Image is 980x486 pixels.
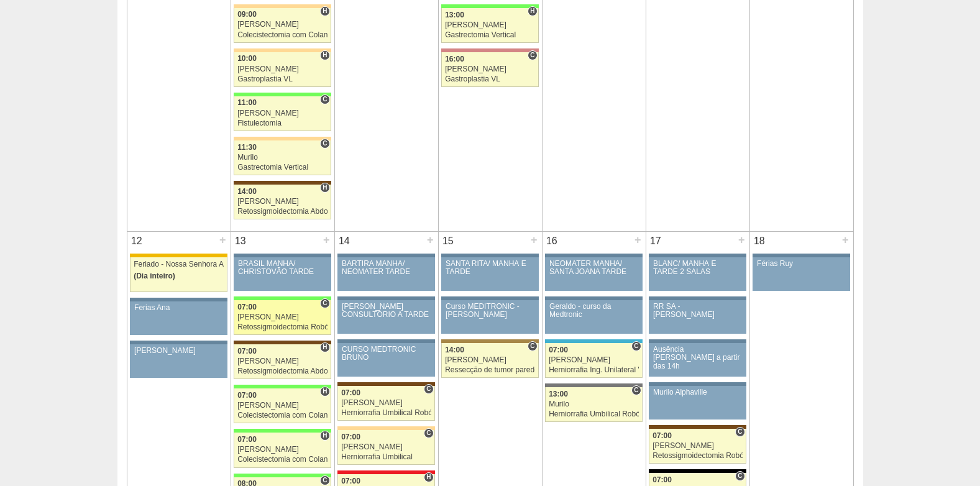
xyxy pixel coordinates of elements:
[649,296,746,300] div: Key: Aviso
[237,208,327,216] div: Retossigmoidectomia Abdominal VL
[337,430,434,465] a: C 07:00 [PERSON_NAME] Herniorrafia Umbilical
[237,456,327,464] div: Colecistectomia com Colangiografia VL
[234,254,331,257] div: Key: Aviso
[549,260,638,276] div: NEOMATER MANHÃ/ SANTA JOANA TARDE
[653,260,742,276] div: BLANC/ MANHÃ E TARDE 2 SALAS
[649,386,746,420] a: Murilo Alphaville
[337,386,434,421] a: C 07:00 [PERSON_NAME] Herniorrafia Umbilical Robótica
[445,356,535,364] div: [PERSON_NAME]
[234,296,331,300] div: Key: Brasil
[237,357,327,365] div: [PERSON_NAME]
[753,254,849,257] div: Key: Aviso
[237,119,327,127] div: Fistulectomia
[130,298,227,301] div: Key: Aviso
[342,346,431,362] div: CURSO MEDTRONIC BRUNO
[237,313,327,321] div: [PERSON_NAME]
[320,6,329,16] span: Hospital
[735,471,744,481] span: Consultório
[441,254,538,257] div: Key: Aviso
[234,344,331,379] a: H 07:00 [PERSON_NAME] Retossigmoidectomia Abdominal VL
[130,344,227,378] a: [PERSON_NAME]
[545,257,642,291] a: NEOMATER MANHÃ/ SANTA JOANA TARDE
[439,232,458,250] div: 15
[445,11,464,19] span: 13:00
[757,260,846,268] div: Férias Ruy
[341,443,431,451] div: [PERSON_NAME]
[649,382,746,386] div: Key: Aviso
[337,296,434,300] div: Key: Aviso
[237,323,327,331] div: Retossigmoidectomia Robótica
[545,300,642,334] a: Geraldo - curso da Medtronic
[653,475,672,484] span: 07:00
[234,96,331,131] a: C 11:00 [PERSON_NAME] Fistulectomia
[441,8,538,43] a: H 13:00 [PERSON_NAME] Gastrectomia Vertical
[234,433,331,467] a: H 07:00 [PERSON_NAME] Colecistectomia com Colangiografia VL
[337,257,434,291] a: BARTIRA MANHÃ/ NEOMATER TARDE
[649,469,746,473] div: Key: Blanc
[445,75,535,83] div: Gastroplastia VL
[234,388,331,423] a: H 07:00 [PERSON_NAME] Colecistectomia com Colangiografia VL
[237,154,327,162] div: Murilo
[633,232,643,248] div: +
[234,52,331,87] a: H 10:00 [PERSON_NAME] Gastroplastia VL
[234,474,331,477] div: Key: Brasil
[237,435,257,444] span: 07:00
[424,472,433,482] span: Hospital
[653,388,742,397] div: Murilo Alphaville
[337,470,434,474] div: Key: Assunção
[234,429,331,433] div: Key: Brasil
[750,232,769,250] div: 18
[441,4,538,8] div: Key: Brasil
[649,300,746,334] a: RR SA - [PERSON_NAME]
[549,356,639,364] div: [PERSON_NAME]
[653,452,743,460] div: Retossigmoidectomia Robótica
[321,232,332,248] div: +
[424,428,433,438] span: Consultório
[237,391,257,400] span: 07:00
[549,366,639,374] div: Herniorrafia Ing. Unilateral VL
[649,425,746,429] div: Key: Santa Joana
[441,52,538,87] a: C 16:00 [PERSON_NAME] Gastroplastia VL
[649,254,746,257] div: Key: Aviso
[320,342,329,352] span: Hospital
[545,254,642,257] div: Key: Aviso
[341,409,431,417] div: Herniorrafia Umbilical Robótica
[320,139,329,149] span: Consultório
[441,257,538,291] a: SANTA RITA/ MANHÃ E TARDE
[341,477,360,485] span: 07:00
[337,254,434,257] div: Key: Aviso
[441,300,538,334] a: Curso MEDITRONIC - [PERSON_NAME]
[549,410,639,418] div: Herniorrafia Umbilical Robótica
[320,50,329,60] span: Hospital
[341,453,431,461] div: Herniorrafia Umbilical
[545,296,642,300] div: Key: Aviso
[130,254,227,257] div: Key: Feriado
[237,347,257,355] span: 07:00
[237,109,327,117] div: [PERSON_NAME]
[234,341,331,344] div: Key: Santa Joana
[631,385,641,395] span: Consultório
[445,21,535,29] div: [PERSON_NAME]
[134,304,223,312] div: Ferias Ana
[529,232,539,248] div: +
[234,4,331,8] div: Key: Bartira
[337,382,434,386] div: Key: Santa Joana
[446,260,534,276] div: SANTA RITA/ MANHÃ E TARDE
[234,185,331,219] a: H 14:00 [PERSON_NAME] Retossigmoidectomia Abdominal VL
[653,303,742,319] div: RR SA - [PERSON_NAME]
[545,387,642,422] a: C 13:00 Murilo Herniorrafia Umbilical Robótica
[549,390,568,398] span: 13:00
[342,260,431,276] div: BARTIRA MANHÃ/ NEOMATER TARDE
[545,343,642,378] a: C 07:00 [PERSON_NAME] Herniorrafia Ing. Unilateral VL
[320,387,329,397] span: Hospital
[445,346,464,354] span: 14:00
[237,163,327,172] div: Gastrectomia Vertical
[337,300,434,334] a: [PERSON_NAME] CONSULTÓRIO A TARDE
[130,301,227,335] a: Ferias Ana
[649,339,746,343] div: Key: Aviso
[549,303,638,319] div: Geraldo - curso da Medtronic
[653,431,672,440] span: 07:00
[441,343,538,378] a: C 14:00 [PERSON_NAME] Ressecção de tumor parede abdominal pélvica
[320,475,329,485] span: Consultório
[134,272,175,280] span: (Dia inteiro)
